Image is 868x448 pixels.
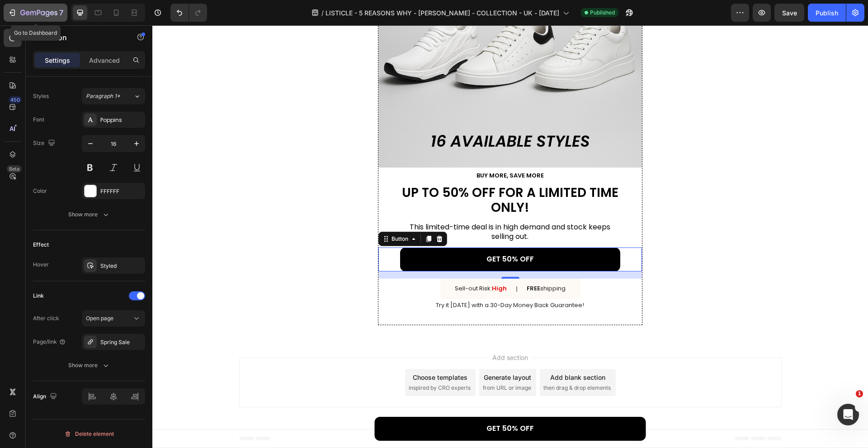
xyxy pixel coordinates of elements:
div: Show more [68,361,110,370]
div: Effect [33,241,49,249]
div: Styles [33,92,49,100]
button: Save [774,4,804,22]
p: 7 [59,7,63,18]
span: Open page [86,315,113,322]
a: GET 50% OFF [248,222,468,246]
strong: High [340,259,354,267]
span: Add section [336,327,379,337]
span: Paragraph 1* [86,92,120,100]
div: Show more [68,210,110,219]
div: Page/link [33,338,66,346]
div: Delete element [64,429,114,439]
p: GET 50% OFF [334,399,382,408]
div: Color [33,187,47,195]
p: Try it [DATE] with a 30-Day Money Back Guarantee! [226,276,489,284]
div: Undo/Redo [170,4,207,22]
div: Choose templates [260,347,315,357]
div: Poppins [100,116,143,124]
div: Add blank section [398,347,453,357]
a: GET 50% OFF [222,392,494,415]
iframe: Design area [152,25,868,448]
div: Beta [7,165,22,173]
p: Button [44,32,121,43]
h2: UP TO 50% OFF FOR A LIMITED TIME ONLY! [248,159,468,191]
div: Publish [816,8,838,18]
p: Sell-out Risk: [302,260,354,267]
div: Button [237,210,258,218]
div: After click [33,314,59,322]
span: Save [782,9,797,17]
button: Publish [808,4,846,22]
p: | [363,260,365,267]
div: Align [33,391,59,403]
span: LISTICLE - 5 REASONS WHY - [PERSON_NAME] - COLLECTION - UK - [DATE] [325,8,559,18]
div: Styled [100,262,143,270]
button: Open page [82,310,145,327]
div: Hover [33,261,49,269]
p: Advanced [89,56,120,65]
button: Paragraph 1* [82,88,145,104]
button: Show more [33,357,145,373]
div: Size [33,137,57,149]
div: Link [33,292,44,300]
span: Published [590,9,615,17]
iframe: Intercom live chat [837,404,859,425]
p: This limited-time deal is in high demand and stock keeps selling out. [248,197,467,216]
div: Spring Sale [100,338,143,346]
span: then drag & drop elements [391,359,458,367]
span: / [321,8,324,18]
div: 450 [9,96,22,103]
div: FFFFFF [100,187,143,196]
span: from URL or image [330,359,379,367]
button: 7 [4,4,67,22]
p: GET 50% OFF [334,229,382,239]
span: 1 [856,390,863,397]
button: Delete element [33,427,145,441]
div: Font [33,116,44,124]
span: inspired by CRO experts [256,359,318,367]
button: Show more [33,206,145,223]
strong: BUY MORE, SAVE MORE [324,146,392,154]
div: Generate layout [331,347,379,357]
p: shipping [374,260,413,267]
strong: FREE [374,259,388,267]
p: Settings [45,56,70,65]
